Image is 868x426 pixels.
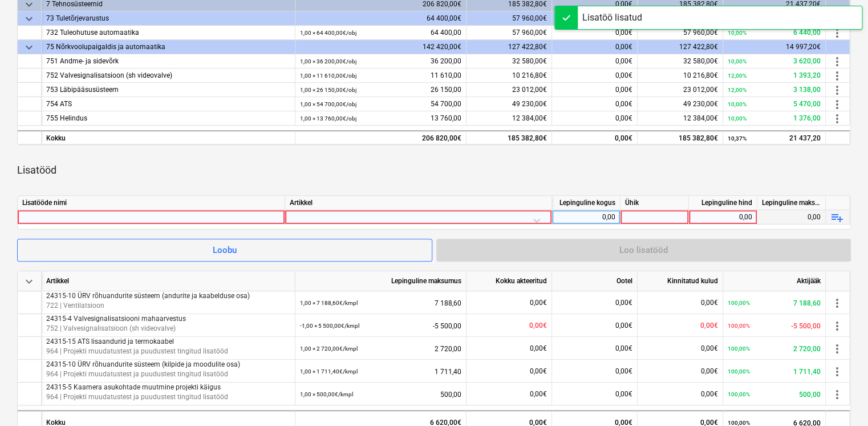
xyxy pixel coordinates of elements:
div: 0,00 [557,210,615,224]
span: more_vert [830,342,844,356]
small: 1,00 × 11 610,00€ / obj [300,73,356,79]
p: Lisatööd [17,163,56,177]
div: 1 393,20 [728,69,821,83]
p: 24315-4 Valvesignalisatsiooni mahaarvestus [46,314,290,324]
div: 13 760,00 [300,111,461,126]
div: 75 Nõrkvoolupaigaldis ja automaatika [46,40,290,54]
span: 0,00€ [615,71,632,79]
div: Artikkel [285,196,552,210]
div: 14 997,20€ [723,40,826,54]
small: 10,37% [728,135,747,142]
small: 1,00 × 7 188,60€ / kmpl [300,300,358,306]
div: 142 420,00€ [295,40,467,54]
span: keyboard_arrow_down [22,41,36,54]
div: 11 610,00 [300,69,461,83]
button: Loobu [17,239,432,262]
p: 752 | Valvesignalisatsioon (sh videovalve) [46,324,290,333]
div: 751 Andme- ja sidevõrk [46,54,290,69]
span: more_vert [830,365,844,379]
div: Lepinguline kogus [552,196,620,210]
div: 54 700,00 [300,97,461,111]
div: 0,00€ [552,130,638,144]
div: 36 200,00 [300,54,461,69]
iframe: Chat Widget [811,371,868,426]
div: Kokku [42,130,295,144]
span: 0,00€ [615,114,632,122]
span: 32 580,00€ [683,57,718,65]
span: 0,00€ [529,321,547,329]
small: 10,00% [728,101,747,107]
div: 6 440,00 [728,26,821,40]
span: 0,00€ [701,344,718,352]
small: 1,00 × 500,00€ / kmpl [300,391,353,397]
span: more_vert [830,26,844,40]
span: 32 580,00€ [512,57,547,65]
span: 0,00€ [615,321,632,329]
span: 0,00€ [615,100,632,108]
small: 10,00% [728,115,747,122]
small: 100,00% [728,391,750,397]
span: playlist_add [830,211,844,224]
div: 7 188,60 [728,291,821,315]
small: 1,00 × 36 200,00€ / obj [300,58,356,65]
div: -5 500,00 [728,314,821,337]
span: 23 012,00€ [683,86,718,94]
span: more_vert [830,55,844,69]
div: Lepinguline maksumus [295,271,467,291]
span: 0,00€ [615,86,632,94]
span: 0,00€ [615,29,632,37]
div: 500,00 [728,383,821,406]
span: more_vert [830,98,844,111]
div: 0,00€ [552,40,638,54]
div: 5 470,00 [728,97,821,111]
small: 1,00 × 13 760,00€ / obj [300,115,356,122]
span: more_vert [830,83,844,97]
small: 1,00 × 1 711,40€ / kmpl [300,368,358,375]
small: 100,00% [728,345,750,352]
div: 127 422,80€ [467,40,552,54]
div: 0,00 [693,210,752,224]
div: 26 150,00 [300,83,461,97]
div: 0,00 [757,210,826,224]
span: 23 012,00€ [512,86,547,94]
span: 0,00€ [615,390,632,398]
div: 206 820,00€ [295,130,467,144]
span: 12 384,00€ [683,114,718,122]
span: 0,00€ [530,344,547,352]
div: -5 500,00 [300,314,461,337]
small: 1,00 × 26 150,00€ / obj [300,87,356,93]
span: 0,00€ [530,390,547,398]
span: 57 960,00€ [683,29,718,37]
div: 755 Helindus [46,111,290,126]
small: 1,00 × 64 400,00€ / obj [300,30,356,36]
small: 1,00 × 2 720,00€ / kmpl [300,345,358,352]
span: 0,00€ [530,367,547,375]
span: 0,00€ [615,344,632,352]
small: 10,00% [728,58,747,65]
span: 0,00€ [701,367,718,375]
small: 10,00% [728,30,747,36]
span: 0,00€ [700,321,718,329]
div: 64 400,00€ [295,11,467,26]
span: 0,00€ [615,57,632,65]
p: 24315-15 ATS lisaandurid ja termokaabel [46,337,290,347]
div: 3 620,00 [728,54,821,69]
div: 2 720,00 [728,337,821,360]
small: 12,00% [728,73,747,79]
p: 24315-5 Kaamera asukohtade muutmine projekti käigus [46,383,290,392]
span: 0,00€ [701,390,718,398]
small: 100,00% [728,323,750,329]
div: Lepinguline hind [689,196,757,210]
div: 752 Valvesignalisatsioon (sh videovalve) [46,69,290,83]
div: Lisatöö lisatud [582,11,642,25]
span: keyboard_arrow_down [22,275,36,288]
small: 100,00% [728,368,750,375]
div: Aktijääk [723,271,826,291]
div: Kinnitatud kulud [638,271,723,291]
div: 185 382,80€ [467,130,552,144]
div: 1 711,40 [728,360,821,383]
span: keyboard_arrow_down [22,12,36,26]
span: 0,00€ [701,299,718,307]
div: 7 188,60 [300,291,461,315]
